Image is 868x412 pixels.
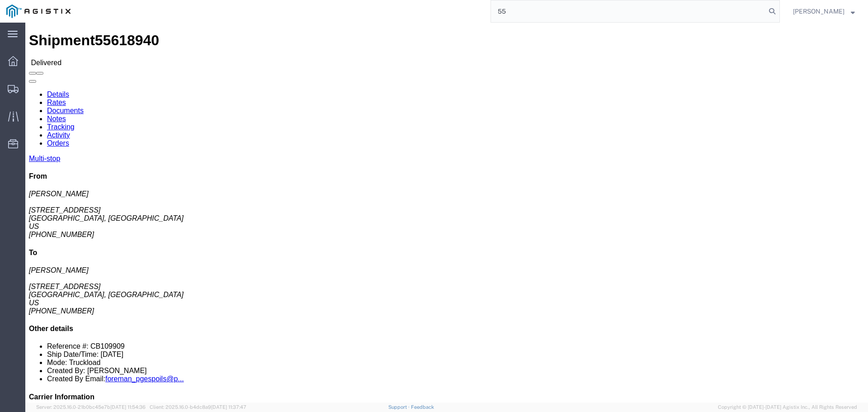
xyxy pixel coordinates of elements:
span: Server: 2025.16.0-21b0bc45e7b [36,404,146,410]
span: Eli Amezcua [793,6,844,16]
a: Feedback [411,404,434,410]
a: Support [388,404,411,410]
button: [PERSON_NAME] [793,6,855,17]
input: Search for shipment number, reference number [491,0,766,22]
img: logo [6,5,71,18]
span: Copyright © [DATE]-[DATE] Agistix Inc., All Rights Reserved [718,403,857,411]
span: [DATE] 11:37:47 [211,404,246,410]
iframe: FS Legacy Container [25,23,868,403]
span: [DATE] 11:54:36 [110,404,146,410]
span: Client: 2025.16.0-b4dc8a9 [150,404,246,410]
